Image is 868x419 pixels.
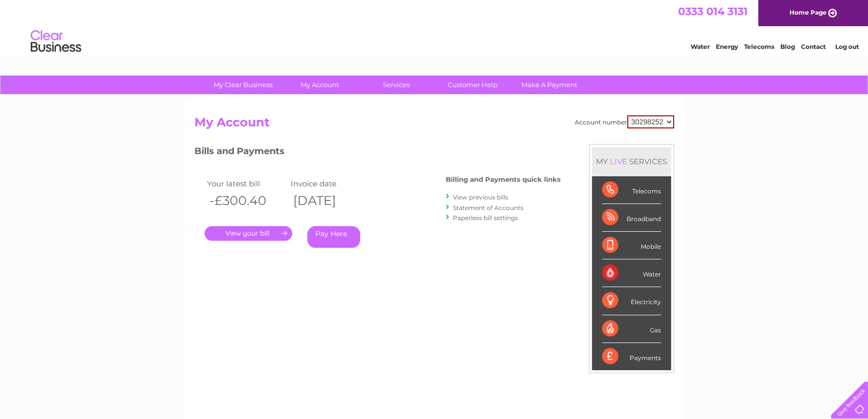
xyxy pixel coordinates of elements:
[453,214,518,222] a: Paperless bill settings
[205,226,292,241] a: .
[288,177,372,190] td: Invoice date
[202,76,285,94] a: My Clear Business
[716,43,738,50] a: Energy
[835,43,858,50] a: Log out
[575,115,674,128] div: Account number
[278,76,361,94] a: My Account
[691,43,710,50] a: Water
[602,204,661,232] div: Broadband
[196,6,673,49] div: Clear Business is a trading name of Verastar Limited (registered in [GEOGRAPHIC_DATA] No. 3667643...
[205,190,288,211] th: -£300.40
[288,190,372,211] th: [DATE]
[602,315,661,343] div: Gas
[602,343,661,370] div: Payments
[431,76,514,94] a: Customer Help
[453,193,508,201] a: View previous bills
[453,204,523,212] a: Statement of Accounts
[307,226,360,248] a: Pay Here
[744,43,774,50] a: Telecoms
[608,157,629,166] div: LIVE
[508,76,591,94] a: Make A Payment
[30,26,82,57] img: logo.png
[194,144,561,162] h3: Bills and Payments
[602,259,661,287] div: Water
[194,115,674,134] h2: My Account
[205,177,288,190] td: Your latest bill
[355,76,438,94] a: Services
[678,5,748,18] a: 0333 014 3131
[446,176,561,183] h4: Billing and Payments quick links
[592,147,671,176] div: MY SERVICES
[801,43,826,50] a: Contact
[780,43,795,50] a: Blog
[602,232,661,259] div: Mobile
[602,287,661,315] div: Electricity
[602,176,661,204] div: Telecoms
